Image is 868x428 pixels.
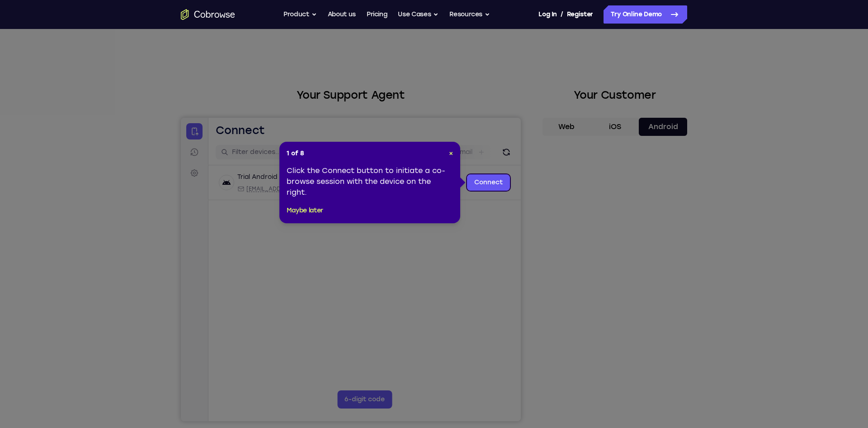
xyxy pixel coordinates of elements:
div: Open device details [28,48,340,82]
a: Log In [538,5,557,24]
input: Filter devices... [51,30,165,39]
span: × [449,149,453,157]
a: Register [567,5,593,24]
span: 1 of 8 [287,149,304,158]
div: Online [124,56,147,63]
span: Cobrowse.io [177,67,224,75]
button: Maybe later [287,205,323,216]
a: About us [328,5,356,24]
div: Email [57,67,163,75]
button: Close Tour [449,149,453,158]
button: Refresh [318,27,333,42]
div: Trial Android Device [57,55,120,64]
a: Go to the home page [181,9,235,20]
button: Use Cases [398,5,439,24]
a: Sessions [5,26,22,43]
a: Try Online Demo [604,5,687,24]
a: Settings [5,47,22,63]
h1: Connect [35,5,84,20]
a: Pricing [367,5,387,24]
button: Resources [449,5,490,24]
div: App [168,67,224,75]
button: Product [283,5,317,24]
a: Connect [286,57,329,73]
button: 6-digit code [156,273,211,291]
label: Email [275,30,292,39]
a: Connect [5,5,22,22]
span: android@example.com [66,67,163,75]
div: New devices found. [125,58,127,60]
span: / [561,9,563,20]
div: Click the Connect button to initiate a co-browse session with the device on the right. [287,165,453,198]
span: +14 more [229,67,255,75]
label: demo_id [179,30,208,39]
